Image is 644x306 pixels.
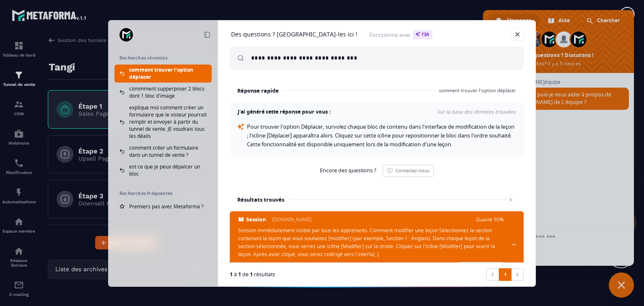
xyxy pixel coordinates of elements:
[237,86,279,95] h3: Réponse rapide
[499,268,512,281] a: 1
[246,216,266,223] span: Session
[435,87,516,93] span: comment trouver l'option déplacer
[369,30,432,39] span: Fonctionne avec
[247,123,516,148] span: Pour trouver l'option Déplacer, survolez chaque bloc de contenu dans l’interface de modification ...
[320,167,376,174] span: Encore des questions ?
[129,104,207,140] span: explique moi comment créer un formulaire que le visteur pourrait remplir et envoyer à partir du t...
[129,144,207,158] span: comment créer un formulaire dans un tunnel de vente ?
[237,109,331,115] h4: J'ai généré cette réponse pour vous :
[505,195,516,205] span: 1
[237,195,284,205] h3: Résultats trouvés
[383,165,434,177] a: Contactez-nous
[331,109,516,115] span: Sur la base des données trouvées
[413,30,432,39] span: l'IA
[231,31,357,38] h1: Des questions ? [GEOGRAPHIC_DATA]-les ici !
[119,55,207,61] h2: Recherches récentes
[230,271,483,277] div: à de résultats
[230,271,233,278] span: 1
[476,216,504,223] span: Qualité 90%
[238,271,241,278] span: 1
[250,271,253,278] span: 1
[272,216,312,223] span: [DOMAIN_NAME]
[238,226,504,258] span: Session immédiatement visible par tous les apprenants. Comment modifier une leçon Sélectionnez la...
[129,203,203,210] span: Premiers pas avec Metaforma ?
[129,85,207,99] span: commment supperposer 2 blocs dont 1 bloc d'image
[129,66,207,80] span: comment trouver l'option déplacer
[119,190,207,196] h2: Recherches fréquentes
[129,163,207,177] span: est ce que je peux dépalcer un bloc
